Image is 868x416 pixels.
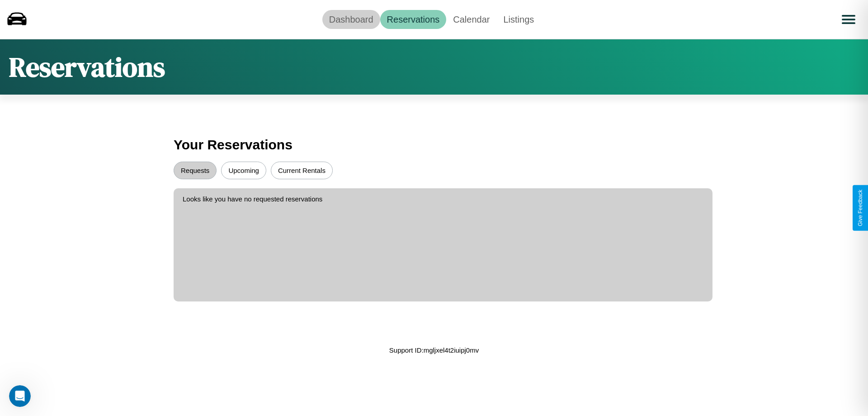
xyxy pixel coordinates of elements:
[496,10,541,29] a: Listings
[857,190,863,226] div: Give Feedback
[446,10,496,29] a: Calendar
[389,344,479,356] p: Support ID: mgljxel4t2iuipj0mv
[380,10,447,29] a: Reservations
[322,10,380,29] a: Dashboard
[9,385,31,407] iframe: Intercom live chat
[183,193,703,205] p: Looks like you have no requested reservations
[174,162,217,179] button: Requests
[271,162,333,179] button: Current Rentals
[174,133,694,157] h3: Your Reservations
[9,48,165,86] h1: Reservations
[221,162,266,179] button: Upcoming
[836,7,861,32] button: Open menu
